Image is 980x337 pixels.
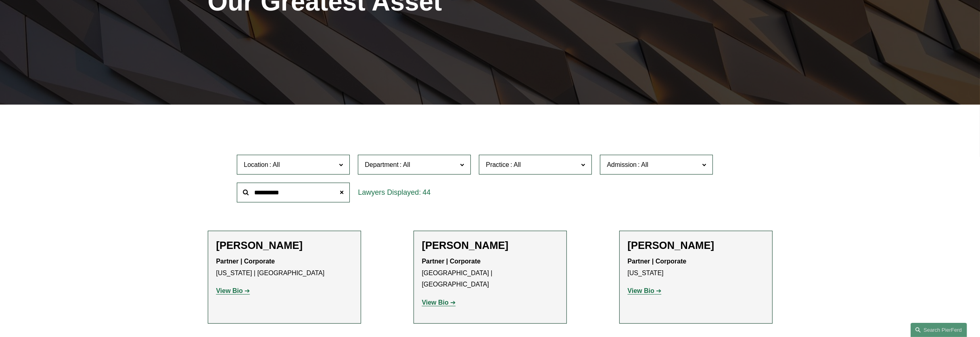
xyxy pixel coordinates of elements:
[911,323,967,337] a: Search this site
[244,161,268,168] span: Location
[216,258,275,265] strong: Partner | Corporate
[422,239,558,252] h2: [PERSON_NAME]
[486,161,509,168] span: Practice
[422,256,558,291] p: [GEOGRAPHIC_DATA] | [GEOGRAPHIC_DATA]
[422,299,456,306] a: View Bio
[365,161,399,168] span: Department
[422,188,430,196] span: 44
[216,287,243,294] strong: View Bio
[216,287,250,294] a: View Bio
[628,239,764,252] h2: [PERSON_NAME]
[216,239,353,252] h2: [PERSON_NAME]
[607,161,637,168] span: Admission
[628,256,764,279] p: [US_STATE]
[628,258,687,265] strong: Partner | Corporate
[422,258,481,265] strong: Partner | Corporate
[422,299,449,306] strong: View Bio
[628,287,654,294] strong: View Bio
[628,287,662,294] a: View Bio
[216,256,353,279] p: [US_STATE] | [GEOGRAPHIC_DATA]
